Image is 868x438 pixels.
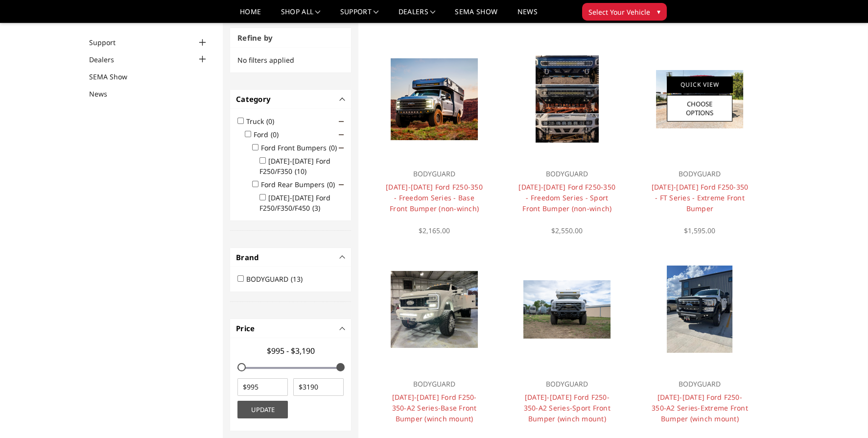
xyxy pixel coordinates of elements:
a: SEMA Show [89,72,140,82]
p: BODYGUARD [651,168,749,180]
a: [DATE]-[DATE] Ford F250-350-A2 Series-Extreme Front Bumper (winch mount) [652,392,748,423]
span: $2,165.00 [419,226,450,235]
a: [DATE]-[DATE] Ford F250-350 - Freedom Series - Base Front Bumper (non-winch) [386,182,483,213]
span: ▾ [657,6,660,17]
span: No filters applied [237,55,294,65]
a: Support [89,37,128,48]
h4: Category [236,94,345,105]
a: Quick View [667,76,732,93]
label: Ford Rear Bumpers [261,180,341,189]
label: Ford Front Bumpers [261,143,343,152]
a: [DATE]-[DATE] Ford F250-350 - FT Series - Extreme Front Bumper [652,182,749,213]
p: BODYGUARD [385,378,483,390]
a: [DATE]-[DATE] Ford F250-350-A2 Series-Base Front Bumper (winch mount) [392,392,477,423]
span: (13) [291,274,303,284]
h4: Brand [236,252,345,263]
button: - [340,326,345,331]
input: $3190 [293,378,344,396]
p: BODYGUARD [651,378,749,390]
a: shop all [281,8,321,23]
button: - [340,97,345,101]
img: Multiple lighting options [536,55,599,143]
a: News [89,89,119,99]
span: Click to show/hide children [339,182,344,187]
span: $1,595.00 [684,226,715,235]
span: (0) [266,117,274,126]
p: BODYGUARD [385,168,483,180]
button: Update [237,401,288,418]
a: Dealers [399,8,436,23]
label: Ford [254,130,284,139]
p: BODYGUARD [518,378,616,390]
iframe: Chat Widget [819,391,868,438]
p: BODYGUARD [518,168,616,180]
span: Click to show/hide children [339,146,344,150]
button: - [340,255,345,260]
span: (10) [295,167,306,176]
span: (0) [271,130,279,139]
a: Multiple lighting options [508,40,626,158]
label: BODYGUARD [246,274,308,284]
span: (0) [327,180,335,189]
span: $2,550.00 [551,226,583,235]
a: Choose Options [667,95,732,122]
a: Support [340,8,379,23]
a: Dealers [89,54,126,65]
a: [DATE]-[DATE] Ford F250-350 - Freedom Series - Sport Front Bumper (non-winch) [518,182,615,213]
h3: Refine by [230,28,351,48]
span: Click to show/hide children [339,132,344,137]
button: Select Your Vehicle [582,3,667,21]
label: [DATE]-[DATE] Ford F250/F350 [259,156,330,176]
span: Click to show/hide children [339,119,344,124]
a: SEMA Show [455,8,497,23]
label: [DATE]-[DATE] Ford F250/F350/F450 [259,193,330,213]
a: News [517,8,537,23]
h4: Price [236,323,345,334]
label: Truck [246,117,280,126]
a: [DATE]-[DATE] Ford F250-350-A2 Series-Sport Front Bumper (winch mount) [524,392,610,423]
span: (3) [312,203,320,213]
input: $995 [237,378,288,396]
span: (0) [329,143,337,152]
span: Select Your Vehicle [588,7,650,17]
a: Home [240,8,261,23]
